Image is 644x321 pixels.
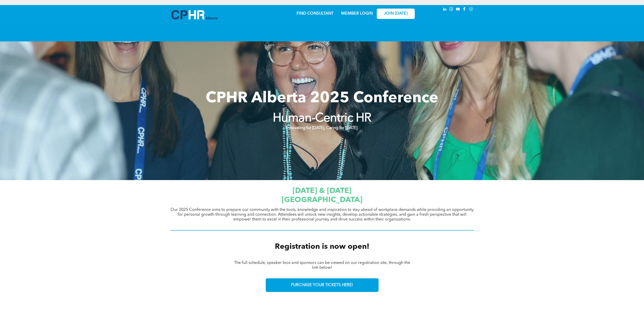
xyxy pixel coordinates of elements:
[455,6,461,13] a: youtube
[206,91,438,106] span: CPHR Alberta 2025 Conference
[171,208,474,221] span: Our 2025 Conference aims to prepare our community with the tools, knowledge and inspiration to st...
[282,196,362,204] span: [GEOGRAPHIC_DATA]
[468,6,474,13] a: Social network
[442,6,448,13] a: linkedin
[286,126,357,130] strong: Innovating for [DATE], Caring for [DATE]
[384,11,408,16] span: JOIN [DATE]
[273,112,371,125] strong: Human-Centric HR
[377,9,415,19] a: JOIN [DATE]
[234,261,410,270] span: The full schedule, speaker bios and sponsors can be viewed on our registration site, through the ...
[275,243,369,251] span: Registration is now open!
[291,283,353,288] span: PURCHASE YOUR TICKETS HERE!
[266,278,379,292] a: PURCHASE YOUR TICKETS HERE!
[462,6,467,13] a: facebook
[297,12,334,16] a: FIND CONSULTANT
[341,12,373,16] a: MEMBER LOGIN
[171,10,217,19] img: A blue and white logo for cp alberta
[293,187,351,195] span: [DATE] & [DATE]
[449,6,454,13] a: instagram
